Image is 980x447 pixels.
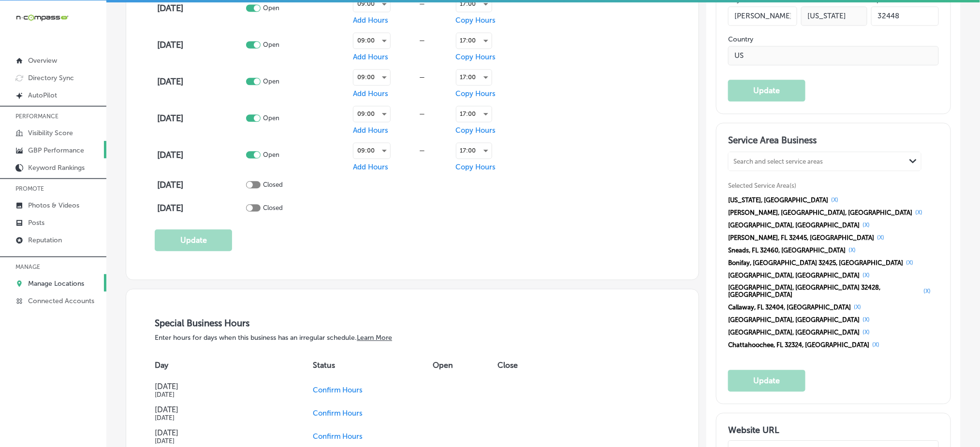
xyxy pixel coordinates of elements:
[353,89,388,98] span: Add Hours
[155,382,285,391] h4: [DATE]
[313,409,363,418] span: Confirm Hours
[28,56,57,65] p: Overview
[456,106,492,122] div: 17:00
[263,114,279,122] p: Open
[728,284,921,298] span: [GEOGRAPHIC_DATA], [GEOGRAPHIC_DATA] 32428, [GEOGRAPHIC_DATA]
[860,221,873,229] button: (X)
[860,328,873,336] button: (X)
[157,3,244,14] h4: [DATE]
[728,196,828,204] span: [US_STATE], [GEOGRAPHIC_DATA]
[28,236,62,244] p: Reputation
[155,405,285,414] h4: [DATE]
[728,135,938,149] h3: Service Area Business
[263,4,279,12] p: Open
[357,334,392,342] a: Learn More
[28,201,79,210] p: Photos & Videos
[313,432,363,441] span: Confirm Hours
[157,150,244,160] h4: [DATE]
[263,181,283,188] p: Closed
[728,341,869,349] span: Chattahoochee, FL 32324, [GEOGRAPHIC_DATA]
[28,164,85,172] p: Keyword Rankings
[263,151,279,158] p: Open
[728,209,912,216] span: [PERSON_NAME], [GEOGRAPHIC_DATA], [GEOGRAPHIC_DATA]
[353,33,390,48] div: 09:00
[456,33,492,48] div: 17:00
[456,53,496,61] span: Copy Hours
[263,41,279,48] p: Open
[313,386,363,394] span: Confirm Hours
[871,6,938,26] input: Zip Code
[456,163,496,171] span: Copy Hours
[728,222,860,229] span: [GEOGRAPHIC_DATA], [GEOGRAPHIC_DATA]
[28,129,73,137] p: Visibility Score
[28,74,74,82] p: Directory Sync
[456,70,492,85] div: 17:00
[155,391,285,398] h5: [DATE]
[860,316,873,323] button: (X)
[860,271,873,279] button: (X)
[353,126,388,135] span: Add Hours
[728,6,797,26] input: City
[353,16,388,25] span: Add Hours
[155,334,670,342] p: Enter hours for days when this business has an irregular schedule.
[313,351,433,378] th: Status
[28,297,94,305] p: Connected Accounts
[155,437,285,445] h5: [DATE]
[728,46,938,65] input: Country
[497,351,541,378] th: Close
[28,219,44,227] p: Posts
[728,272,860,279] span: [GEOGRAPHIC_DATA], [GEOGRAPHIC_DATA]
[728,304,851,311] span: Callaway, FL 32404, [GEOGRAPHIC_DATA]
[263,78,279,85] p: Open
[157,113,244,124] h4: [DATE]
[869,341,882,349] button: (X)
[728,316,860,323] span: [GEOGRAPHIC_DATA], [GEOGRAPHIC_DATA]
[456,126,496,135] span: Copy Hours
[157,40,244,50] h4: [DATE]
[157,203,244,213] h4: [DATE]
[728,425,938,435] h3: Website URL
[851,303,864,311] button: (X)
[728,259,903,266] span: Bonifay, [GEOGRAPHIC_DATA] 32425, [GEOGRAPHIC_DATA]
[728,80,805,101] button: Update
[353,143,390,158] div: 09:00
[155,351,312,378] th: Day
[728,182,796,189] span: Selected Service Area(s)
[912,209,925,216] button: (X)
[263,204,283,211] p: Closed
[456,89,496,98] span: Copy Hours
[155,414,285,421] h5: [DATE]
[921,287,934,295] button: (X)
[28,91,57,99] p: AutoPilot
[728,370,805,391] button: Update
[728,234,874,241] span: [PERSON_NAME], FL 32445, [GEOGRAPHIC_DATA]
[391,147,453,154] div: —
[903,259,916,266] button: (X)
[828,196,841,204] button: (X)
[391,37,453,44] div: —
[155,318,670,329] h3: Special Business Hours
[155,428,285,437] h4: [DATE]
[353,70,390,85] div: 09:00
[28,279,84,288] p: Manage Locations
[353,53,388,61] span: Add Hours
[353,106,390,122] div: 09:00
[155,229,232,251] button: Update
[801,6,867,26] input: NY
[391,73,453,81] div: —
[157,180,244,190] h4: [DATE]
[728,329,860,336] span: [GEOGRAPHIC_DATA], [GEOGRAPHIC_DATA]
[728,35,938,43] label: Country
[874,234,887,241] button: (X)
[846,246,859,254] button: (X)
[391,110,453,117] div: —
[28,146,84,154] p: GBP Performance
[353,163,388,171] span: Add Hours
[456,143,492,158] div: 17:00
[733,158,823,165] div: Search and select service areas
[433,351,497,378] th: Open
[157,76,244,87] h4: [DATE]
[15,13,69,22] img: 660ab0bf-5cc7-4cb8-ba1c-48b5ae0f18e60NCTV_CLogo_TV_Black_-500x88.png
[456,16,496,25] span: Copy Hours
[728,247,846,254] span: Sneads, FL 32460, [GEOGRAPHIC_DATA]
